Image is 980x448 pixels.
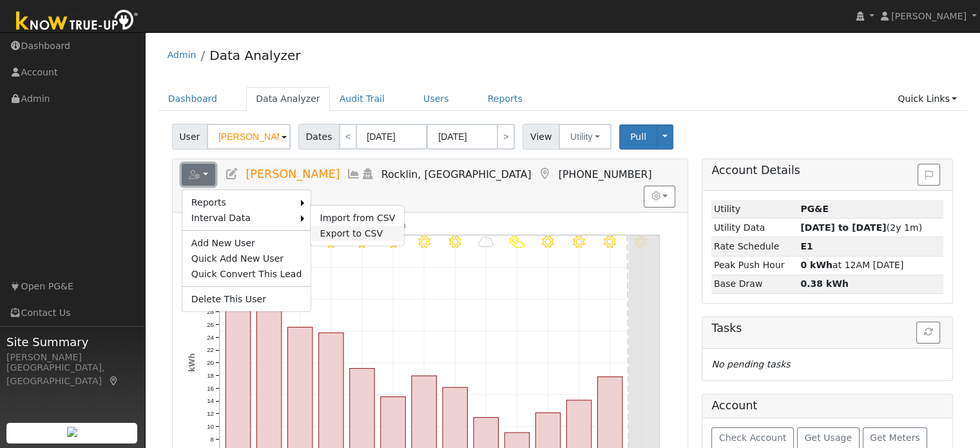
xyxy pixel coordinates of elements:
a: Data Analyzer [209,48,300,63]
a: Quick Add New User [182,251,311,266]
text: 24 [207,333,214,340]
a: Users [414,87,459,111]
a: Map [538,168,552,180]
text: 10 [207,423,214,430]
text: kWh [187,353,196,372]
i: 9/08 - Clear [448,235,461,248]
button: Utility [559,124,611,150]
span: Pull [630,131,646,142]
a: Export to CSV [311,226,404,241]
i: 9/04 - Clear [325,235,337,248]
td: Base Draw [711,275,798,293]
td: Utility [711,200,798,219]
h5: Account Details [711,164,943,177]
a: > [497,124,515,150]
a: Reports [478,87,532,111]
div: [GEOGRAPHIC_DATA], [GEOGRAPHIC_DATA] [6,361,138,388]
button: Pull [619,124,657,150]
h5: Account [711,399,757,412]
td: Peak Push Hour [711,256,798,275]
span: User [172,124,207,150]
a: Map [108,376,120,386]
i: 9/10 - PartlyCloudy [509,235,525,248]
a: Edit User (36849) [225,168,239,180]
span: Check Account [719,433,787,443]
text: Net Consumption 253 kWh [304,221,406,230]
text: 12 [207,410,214,417]
i: 9/11 - Clear [542,235,554,248]
text: 28 [207,308,214,315]
span: (2y 1m) [800,222,922,233]
strong: 0 kWh [800,260,832,270]
a: Multi-Series Graph [347,168,361,180]
i: No pending tasks [711,359,790,369]
strong: ID: 17255876, authorized: 09/05/25 [800,204,829,214]
text: 20 [207,359,214,366]
a: Import from CSV [311,210,404,226]
a: Dashboard [159,87,227,111]
span: Rocklin, [GEOGRAPHIC_DATA] [381,168,532,180]
td: Rate Schedule [711,237,798,256]
td: at 12AM [DATE] [798,256,944,275]
span: [PERSON_NAME] [891,11,966,21]
button: Issue History [918,164,940,186]
a: Quick Convert This Lead [182,266,311,282]
a: Delete This User [182,291,311,307]
strong: [DATE] to [DATE] [800,222,886,233]
text: 8 [210,435,213,442]
div: [PERSON_NAME] [6,351,138,364]
text: 18 [207,372,214,379]
i: 9/13 - Clear [604,235,616,248]
a: Add New User [182,235,311,251]
span: Dates [298,124,340,150]
i: 9/09 - Cloudy [478,235,494,248]
strong: 0.38 kWh [800,278,849,289]
text: 14 [207,397,214,404]
text: 26 [207,321,214,328]
a: Admin [168,50,197,60]
input: Select a User [207,124,291,150]
span: View [523,124,559,150]
a: Audit Trail [330,87,394,111]
span: [PERSON_NAME] [245,168,340,180]
i: 9/05 - Clear [356,235,368,248]
a: < [339,124,357,150]
i: 9/06 - Clear [387,235,399,248]
td: Utility Data [711,219,798,237]
span: [PHONE_NUMBER] [559,168,652,180]
img: Know True-Up [10,7,145,36]
i: 9/12 - Clear [573,235,585,248]
a: Interval Data [182,210,302,226]
i: 9/07 - Clear [418,235,430,248]
text: 16 [207,384,214,391]
strong: Z [800,241,812,251]
a: Quick Links [888,87,966,111]
button: Refresh [916,322,940,344]
text: 22 [207,346,214,353]
a: Login As (last Never) [361,168,375,180]
span: Get Usage [805,433,852,443]
a: Data Analyzer [246,87,330,111]
a: Reports [182,195,302,210]
img: retrieve [67,427,77,437]
span: Site Summary [6,333,138,351]
h5: Tasks [711,322,943,335]
span: Get Meters [870,433,920,443]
